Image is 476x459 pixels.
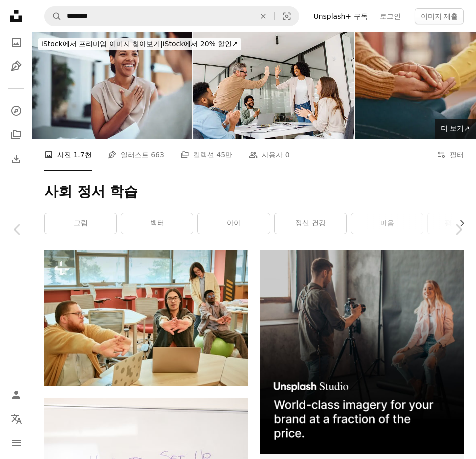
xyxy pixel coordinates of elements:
[151,149,164,160] span: 663
[275,7,299,26] button: 시각적 검색
[193,32,354,139] img: 현대적인 사무실의 다양한 전문가 그룹이 하이파이브로 성공을 축하합니다.
[32,32,247,56] a: iStock에서 프리미엄 이미지 찾아보기|iStock에서 20% 할인↗
[285,149,290,160] span: 0
[249,139,289,171] a: 사용자 0
[44,183,464,201] h1: 사회 정서 학습
[6,409,26,429] button: 언어
[351,213,423,234] a: 마음
[44,6,299,26] form: 사이트 전체에서 이미지 찾기
[41,40,238,48] span: iStock에서 20% 할인 ↗
[260,250,464,454] img: file-1715651741414-859baba4300dimage
[180,139,232,171] a: 컬렉션 45만
[32,32,192,139] img: 대화 중에 미소를 지으며 감사를 표현하는 여성
[441,181,476,278] a: 다음
[41,40,163,48] span: iStock에서 프리미엄 이미지 찾아보기 |
[275,213,346,234] a: 정신 건강
[44,250,248,386] img: 랩톱 컴퓨터 주위에 앉아있는 사람들
[121,213,193,234] a: 벡터
[44,313,248,322] a: 랩톱 컴퓨터 주위에 앉아있는 사람들
[108,139,164,171] a: 일러스트 663
[6,101,26,121] a: 탐색
[6,56,26,76] a: 일러스트
[415,8,464,24] button: 이미지 제출
[216,149,232,160] span: 45만
[441,124,470,132] span: 더 보기 ↗
[6,32,26,52] a: 사진
[6,125,26,145] a: 컬렉션
[198,213,270,234] a: 아이
[252,7,274,26] button: 삭제
[435,119,476,139] a: 더 보기↗
[307,8,373,24] a: Unsplash+ 구독
[45,213,116,234] a: 그림
[45,7,62,26] button: Unsplash 검색
[437,139,464,171] button: 필터
[6,385,26,405] a: 로그인 / 가입
[6,433,26,453] button: 메뉴
[374,8,407,24] a: 로그인
[6,149,26,169] a: 다운로드 내역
